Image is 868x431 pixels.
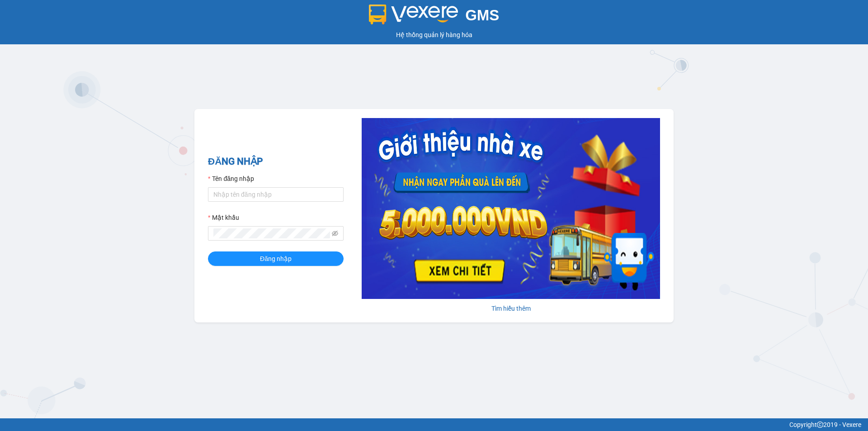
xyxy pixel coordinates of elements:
button: Đăng nhập [208,251,344,266]
a: GMS [369,14,500,21]
h2: ĐĂNG NHẬP [208,154,344,169]
img: logo 2 [369,5,458,24]
img: banner-0 [362,118,660,299]
input: Mật khẩu [213,228,330,238]
span: eye-invisible [332,230,338,237]
div: Hệ thống quản lý hàng hóa [2,30,866,40]
span: GMS [465,7,499,24]
div: Tìm hiểu thêm [362,303,660,313]
label: Mật khẩu [208,213,239,223]
span: copyright [817,422,823,428]
input: Tên đăng nhập [208,187,344,202]
label: Tên đăng nhập [208,174,254,184]
span: Đăng nhập [260,254,292,264]
div: Copyright 2019 - Vexere [7,420,861,430]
